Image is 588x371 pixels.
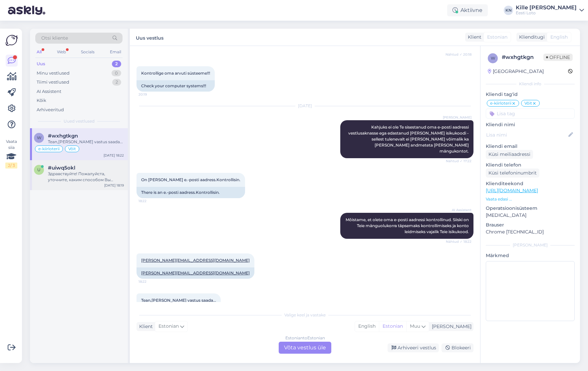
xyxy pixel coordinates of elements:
span: w [37,135,41,140]
div: [DATE] 18:22 [104,153,124,158]
div: Küsi telefoninumbrit [486,169,539,178]
p: Operatsioonisüsteem [486,205,575,212]
span: #wxhgtkgn [48,133,78,139]
div: Valige keel ja vastake [137,312,473,318]
span: Muu [410,323,420,329]
div: 2 [112,61,121,67]
span: Otsi kliente [41,35,68,42]
div: Email [109,48,123,56]
div: Minu vestlused [37,70,70,77]
a: [URL][DOMAIN_NAME] [486,187,538,193]
div: Kõik [37,97,46,104]
div: Здравствуйте! Пожалуйста, уточните, каким способом Вы пытаетесь войти на страницу Eesti Loto и ка... [48,171,124,183]
span: English [550,34,568,41]
span: #uiwq5okl [48,165,75,171]
span: Kontrollige oma arvuti süsteeme!!! [141,71,210,76]
div: Arhiveeritud [37,107,64,113]
span: Mõistame, et olete oma e-posti aadressi kontrollinud. Siiski on Teie mänguolukorra täpsemaks kont... [346,217,470,234]
span: e-kiirloterii [38,147,60,151]
div: Küsi meiliaadressi [486,150,533,159]
div: Klienditugi [516,34,545,41]
div: 0 [112,70,121,77]
div: Tiimi vestlused [37,79,69,86]
div: Arhiveeri vestlus [388,343,439,352]
span: Estonian [158,323,179,330]
p: Märkmed [486,252,575,259]
div: [GEOGRAPHIC_DATA] [488,68,544,75]
div: Kliendi info [486,81,575,87]
span: [PERSON_NAME] [443,115,471,120]
label: Uus vestlus [136,33,163,42]
div: 2 / 3 [5,163,17,169]
div: [PERSON_NAME] [486,242,575,248]
p: [MEDICAL_DATA] [486,212,575,219]
div: Uus [37,61,45,67]
p: Kliendi nimi [486,121,575,128]
span: e-kiirloterii [490,101,511,105]
a: Kille [PERSON_NAME]Eesti Loto [516,5,584,16]
span: u [37,167,41,172]
div: Klient [465,34,481,41]
div: Check your computer systems!!! [137,80,215,92]
div: Aktiivne [447,4,488,16]
div: AI Assistent [37,88,61,95]
div: There is an e.-posti aadress.Kontrollisin. [137,187,245,198]
p: Kliendi email [486,143,575,150]
div: Estonian [379,321,406,331]
div: Vaata siia [5,139,17,169]
a: [PERSON_NAME][EMAIL_ADDRESS][DOMAIN_NAME] [141,258,250,263]
div: Web [56,48,67,56]
span: Estonian [487,34,507,41]
span: AI Assistent [446,207,471,212]
span: Nähtud ✓ 18:22 [446,239,471,244]
p: Vaata edasi ... [486,196,575,202]
span: On [PERSON_NAME] e.-posti aadress.Kontrollisin. [141,177,240,182]
div: Socials [80,48,96,56]
span: Uued vestlused [64,118,95,124]
p: Kliendi telefon [486,162,575,169]
input: Lisa tag [486,109,575,119]
div: Kille [PERSON_NAME] [516,5,577,10]
span: 20:19 [139,92,163,97]
div: KN [504,6,513,15]
p: Chrome [TECHNICAL_ID] [486,228,575,235]
span: Nähtud ✓ 17:22 [446,159,471,164]
div: [DATE] [137,103,473,109]
p: Kliendi tag'id [486,91,575,98]
span: Kahjuks ei ole Te sisestanud oma e-posti aadressi vestlusaknasse ega edastanud [PERSON_NAME] isik... [348,125,470,154]
p: Klienditeekond [486,180,575,187]
span: Offline [543,54,573,61]
div: # wxhgtkgn [502,53,543,61]
div: English [355,321,379,331]
div: Eesti Loto [516,10,577,16]
div: 2 [112,79,121,86]
span: Võit [68,147,76,151]
div: Võta vestlus üle [279,342,331,354]
span: w [491,56,495,61]
div: Estonian to Estonian [285,335,325,341]
span: 18:22 [139,279,163,284]
div: Blokeeri [441,343,473,352]
span: Võit [524,101,532,105]
div: [DATE] 18:19 [104,183,124,188]
div: Klient [137,323,153,330]
span: Tean,[PERSON_NAME] vastus saada... [141,298,216,303]
a: [PERSON_NAME][EMAIL_ADDRESS][DOMAIN_NAME] [141,270,250,275]
span: Nähtud ✓ 20:18 [445,52,471,57]
div: All [35,48,43,56]
img: Askly Logo [5,34,18,47]
p: Brauser [486,221,575,228]
div: [PERSON_NAME] [429,323,471,330]
input: Lisa nimi [486,131,567,139]
span: 18:22 [139,198,163,203]
div: Tean,[PERSON_NAME] vastus saada... [48,139,124,145]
